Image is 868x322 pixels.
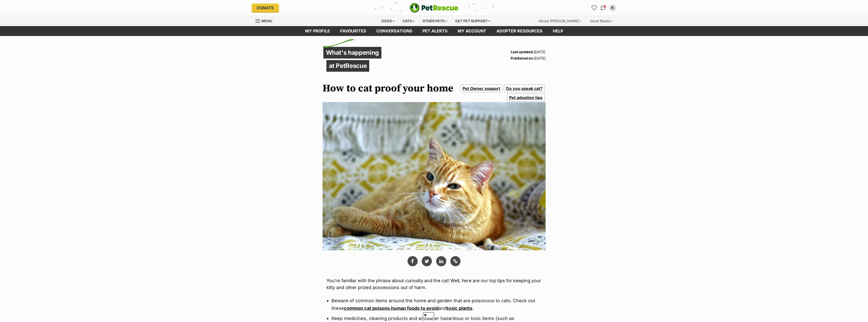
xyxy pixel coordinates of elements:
[535,16,585,26] div: About [PERSON_NAME]
[491,26,548,36] a: Adopter resources
[323,39,354,48] img: decorative flick
[447,306,472,311] a: toxic plants
[453,26,491,36] a: My account
[252,4,279,12] a: Donate
[371,26,417,36] a: conversations
[408,256,418,266] button: Share via facebook
[419,16,451,26] div: Other pets
[410,3,458,13] a: PetRescue
[323,102,546,250] img: fesi62hjqt1yov3khewg.jpg
[511,50,534,54] strong: Last updated:
[422,256,432,266] a: Share via Twitter
[326,277,542,291] p: You’re familiar with the phrase about curiosity and the cat! Well, here are our top tips for keep...
[601,5,606,10] img: chat-41dd97257d64d25036548639549fe6c8038ab92f7586957e7f3b1b290dea8141.svg
[507,94,545,101] a: Pet adoption tips
[255,16,276,25] a: Menu
[586,16,617,26] div: Good Reads
[261,19,272,23] span: Menu
[504,85,545,92] a: Do you speak cat?
[335,26,371,36] a: Favourites
[460,85,502,92] a: Pet Owner support
[399,16,418,26] div: Cats
[599,4,607,12] a: Conversations
[511,56,534,60] strong: Published on:
[511,55,545,61] p: [DATE]
[423,312,434,321] span: Close
[410,3,458,13] img: logo-e224e6f780fb5917bec1dbf3a21bbac754714ae5b6737aabdf751b685950b380.svg
[590,4,617,12] ul: Account quick links
[436,256,446,266] a: Share via Linkedin
[590,4,598,12] a: Favourites
[610,5,615,10] div: B
[344,306,390,311] a: common cat poisons
[391,306,438,311] a: human foods to avoid
[326,60,370,72] p: at PetRescue
[450,256,460,266] button: Copy link
[452,16,494,26] div: Get pet support
[608,4,617,12] button: My account
[300,26,335,36] a: My profile
[323,47,382,59] p: What's happening
[323,83,453,94] h1: How to cat proof your home
[548,26,568,36] a: Help
[511,49,545,55] p: [DATE]
[331,297,537,312] li: Beware of common items around the home and garden that are poisonous to cats. Check out these , a...
[417,26,453,36] a: Pet alerts
[378,16,398,26] div: Dogs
